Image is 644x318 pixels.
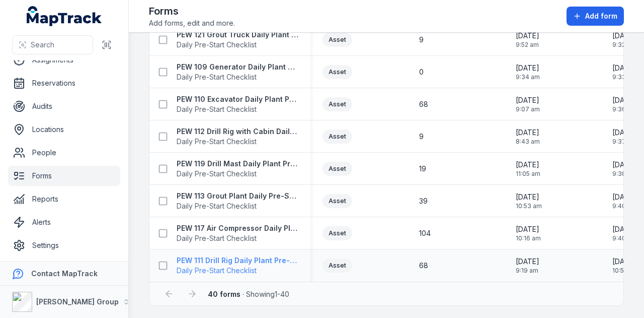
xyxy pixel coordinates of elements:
[177,266,298,276] span: Daily Pre-Start Checklist
[177,191,298,201] strong: PEW 113 Grout Plant Daily Pre-Start Checklist
[177,30,298,50] a: PEW 121 Grout Truck Daily Plant Pre-Start ChecklistDaily Pre-Start Checklist
[177,94,298,114] a: PEW 110 Excavator Daily Plant Pre-Start ChecklistDaily Pre-Start Checklist
[612,63,636,73] span: [DATE]
[323,130,352,144] div: Asset
[516,95,540,113] time: 04/11/2024, 9:07:02 am
[177,159,298,169] strong: PEW 119 Drill Mast Daily Plant Pre-Start Checklist
[516,31,539,49] time: 04/11/2024, 9:52:20 am
[516,63,540,81] time: 04/11/2024, 9:34:30 am
[516,170,540,178] span: 11:05 am
[323,194,352,208] div: Asset
[177,223,298,233] strong: PEW 117 Air Compressor Daily Plant Pre-Start Checklist
[177,40,298,50] span: Daily Pre-Start Checklist
[323,226,352,240] div: Asset
[516,73,540,81] span: 9:34 am
[419,67,424,77] span: 0
[612,160,636,178] time: 11/08/2025, 9:38:56 am
[177,94,298,104] strong: PEW 110 Excavator Daily Plant Pre-Start Checklist
[177,62,298,72] strong: PEW 109 Generator Daily Plant Pre-Start Checklist
[419,196,428,206] span: 39
[612,257,638,267] span: [DATE]
[612,234,636,242] span: 9:40 am
[177,191,298,211] a: PEW 113 Grout Plant Daily Pre-Start ChecklistDaily Pre-Start Checklist
[612,192,636,202] span: [DATE]
[516,160,540,178] time: 01/11/2024, 11:05:37 am
[516,41,539,49] span: 9:52 am
[516,224,541,242] time: 01/11/2024, 10:16:13 am
[8,96,120,116] a: Audits
[419,35,424,45] span: 9
[612,95,636,113] time: 11/08/2025, 9:36:08 am
[177,72,298,82] span: Daily Pre-Start Checklist
[419,99,428,109] span: 68
[516,224,541,234] span: [DATE]
[177,126,298,137] strong: PEW 112 Drill Rig with Cabin Daily Plant Pre-Start Checklist
[36,297,119,306] strong: [PERSON_NAME] Group
[177,256,298,266] strong: PEW 111 Drill Rig Daily Plant Pre-Start Checklist
[177,104,298,114] span: Daily Pre-Start Checklist
[612,138,636,146] span: 9:37 am
[419,164,426,174] span: 19
[208,290,289,298] span: · Showing 1 - 40
[612,128,636,138] span: [DATE]
[516,267,539,275] span: 9:19 am
[323,33,352,47] div: Asset
[149,18,235,28] span: Add forms, edit and more.
[323,65,352,79] div: Asset
[612,31,636,41] span: [DATE]
[612,160,636,170] span: [DATE]
[516,138,540,146] span: 8:43 am
[177,233,298,243] span: Daily Pre-Start Checklist
[612,170,636,178] span: 9:38 am
[12,35,93,54] button: Search
[516,160,540,170] span: [DATE]
[149,4,235,18] h2: Forms
[8,189,120,209] a: Reports
[567,7,624,26] button: Add form
[612,105,636,113] span: 9:36 am
[177,201,298,211] span: Daily Pre-Start Checklist
[323,97,352,111] div: Asset
[612,95,636,105] span: [DATE]
[8,143,120,163] a: People
[516,128,540,146] time: 04/11/2024, 8:43:28 am
[516,105,540,113] span: 9:07 am
[516,257,539,275] time: 31/10/2024, 9:19:57 am
[516,192,542,210] time: 01/11/2024, 10:53:19 am
[323,162,352,176] div: Asset
[516,128,540,138] span: [DATE]
[612,73,636,81] span: 9:33 am
[612,224,636,242] time: 11/08/2025, 9:40:55 am
[177,62,298,82] a: PEW 109 Generator Daily Plant Pre-Start ChecklistDaily Pre-Start Checklist
[8,235,120,256] a: Settings
[8,73,120,93] a: Reservations
[323,259,352,273] div: Asset
[612,192,636,210] time: 11/08/2025, 9:40:01 am
[612,128,636,146] time: 11/08/2025, 9:37:08 am
[516,31,539,41] span: [DATE]
[516,234,541,242] span: 10:16 am
[8,119,120,140] a: Locations
[177,137,298,147] span: Daily Pre-Start Checklist
[612,202,636,210] span: 9:40 am
[585,11,617,21] span: Add form
[516,192,542,202] span: [DATE]
[177,30,298,40] strong: PEW 121 Grout Truck Daily Plant Pre-Start Checklist
[8,212,120,232] a: Alerts
[419,132,424,142] span: 9
[419,261,428,271] span: 68
[612,31,636,49] time: 11/08/2025, 9:32:54 am
[612,257,638,275] time: 11/07/2025, 10:55:20 am
[31,40,54,50] span: Search
[612,41,636,49] span: 9:32 am
[177,126,298,147] a: PEW 112 Drill Rig with Cabin Daily Plant Pre-Start ChecklistDaily Pre-Start Checklist
[516,202,542,210] span: 10:53 am
[177,169,298,179] span: Daily Pre-Start Checklist
[208,290,240,298] strong: 40 forms
[177,159,298,179] a: PEW 119 Drill Mast Daily Plant Pre-Start ChecklistDaily Pre-Start Checklist
[612,224,636,234] span: [DATE]
[516,257,539,267] span: [DATE]
[516,95,540,105] span: [DATE]
[612,267,638,275] span: 10:55 am
[419,228,431,238] span: 104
